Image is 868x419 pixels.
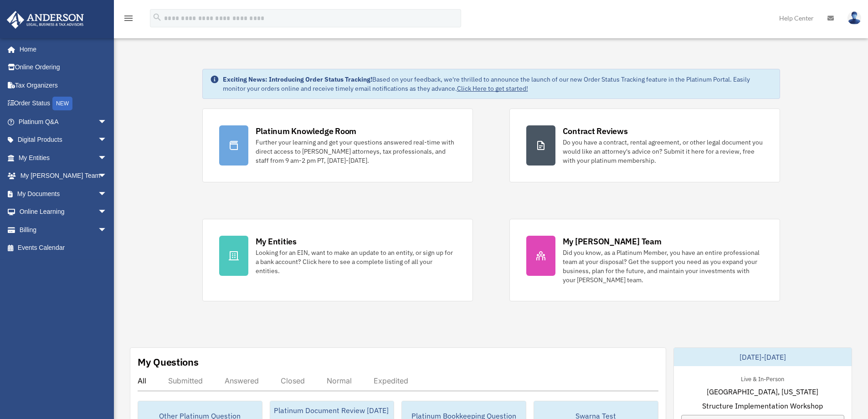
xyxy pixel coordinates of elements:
[152,12,162,22] i: search
[202,109,473,182] a: Platinum Knowledge Room Further your learning and get your questions answered real-time with dire...
[563,138,763,165] div: Do you have a contract, rental agreement, or other legal document you would like an attorney's ad...
[734,373,791,383] div: Live & In-Person
[123,16,134,24] a: menu
[223,75,772,93] div: Based on your feedback, we're thrilled to announce the launch of our new Order Status Tracking fe...
[6,221,121,239] a: Billingarrow_drop_down
[202,219,473,301] a: My Entities Looking for an EIN, want to make an update to an entity, or sign up for a bank accoun...
[6,239,121,257] a: Events Calendar
[327,376,352,385] div: Normal
[563,248,763,285] div: Did you know, as a Platinum Member, you have an entire professional team at your disposal? Get th...
[6,94,121,113] a: Order StatusNEW
[674,348,852,366] div: [DATE]-[DATE]
[138,355,199,369] div: My Questions
[457,84,528,93] a: Click Here to get started!
[707,386,818,397] span: [GEOGRAPHIC_DATA], [US_STATE]
[563,236,662,247] div: My [PERSON_NAME] Team
[98,185,116,203] span: arrow_drop_down
[138,376,146,385] div: All
[702,400,823,411] span: Structure Implementation Workshop
[223,75,372,83] strong: Exciting News: Introducing Order Status Tracking!
[98,149,116,167] span: arrow_drop_down
[6,40,116,58] a: Home
[98,167,116,186] span: arrow_drop_down
[98,221,116,239] span: arrow_drop_down
[6,113,121,131] a: Platinum Q&Aarrow_drop_down
[6,149,121,167] a: My Entitiesarrow_drop_down
[123,13,134,24] i: menu
[6,58,121,77] a: Online Ordering
[98,203,116,222] span: arrow_drop_down
[52,97,72,110] div: NEW
[6,185,121,203] a: My Documentsarrow_drop_down
[168,376,203,385] div: Submitted
[509,219,780,301] a: My [PERSON_NAME] Team Did you know, as a Platinum Member, you have an entire professional team at...
[281,376,305,385] div: Closed
[256,138,456,165] div: Further your learning and get your questions answered real-time with direct access to [PERSON_NAM...
[374,376,408,385] div: Expedited
[256,236,297,247] div: My Entities
[225,376,259,385] div: Answered
[847,11,861,25] img: User Pic
[509,109,780,182] a: Contract Reviews Do you have a contract, rental agreement, or other legal document you would like...
[6,203,121,221] a: Online Learningarrow_drop_down
[6,167,121,185] a: My [PERSON_NAME] Teamarrow_drop_down
[256,125,357,137] div: Platinum Knowledge Room
[6,76,121,94] a: Tax Organizers
[256,248,456,275] div: Looking for an EIN, want to make an update to an entity, or sign up for a bank account? Click her...
[98,131,116,150] span: arrow_drop_down
[6,131,121,149] a: Digital Productsarrow_drop_down
[4,11,87,29] img: Anderson Advisors Platinum Portal
[98,113,116,131] span: arrow_drop_down
[563,125,628,137] div: Contract Reviews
